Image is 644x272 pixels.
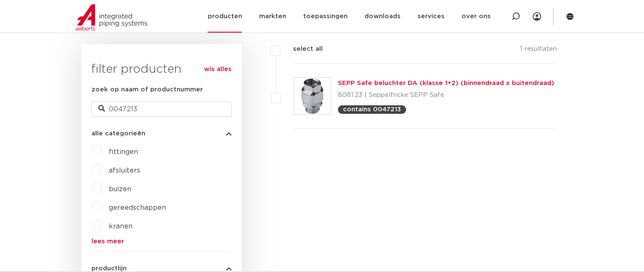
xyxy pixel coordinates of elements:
button: alle categorieën [91,130,232,137]
button: productlijn [91,265,232,272]
a: gereedschappen [109,204,166,211]
a: wis alles [204,64,232,74]
a: fittingen [109,148,138,155]
h3: filter producten [91,61,232,78]
a: kranen [109,223,133,230]
p: contains 0047213 [343,106,401,113]
img: Thumbnail for SEPP Safe beluchter DA (klasse 1+2) (binnendraad x buitendraad) [294,78,331,114]
label: zoek op naam of productnummer [91,85,203,95]
span: alle categorieën [91,130,145,137]
span: productlijn [91,265,127,272]
a: afsluiters [109,167,140,174]
a: lees meer [91,238,232,245]
label: select all [280,44,323,54]
a: SEPP Safe beluchter DA (klasse 1+2) (binnendraad x buitendraad) [338,80,554,86]
a: buizen [109,186,131,192]
p: 8081.23 | Seppelfricke SEPP Safe [338,88,554,102]
p: 1 resultaten [520,44,556,57]
input: zoeken [91,102,232,117]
